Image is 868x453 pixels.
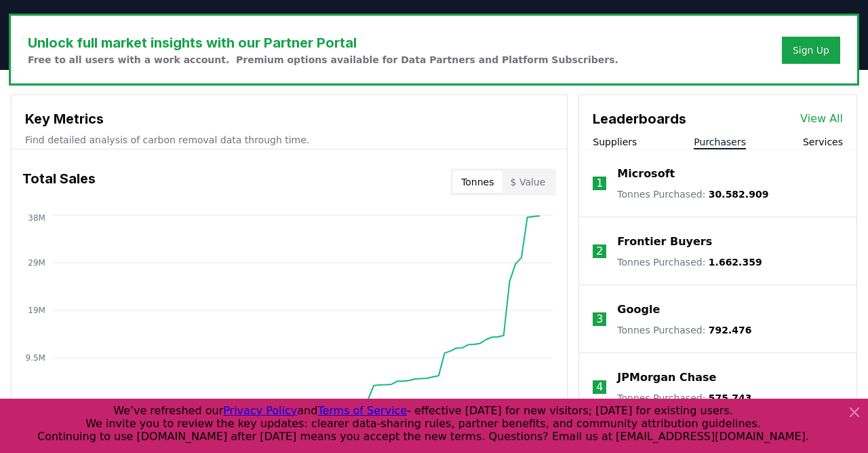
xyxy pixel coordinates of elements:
[593,109,686,129] h3: Leaderboards
[596,379,603,395] p: 4
[694,135,746,149] button: Purchasers
[28,258,45,268] tspan: 29M
[502,171,554,193] button: $ Value
[709,257,762,268] span: 1.662.359
[28,53,618,67] p: Free to all users with a work account. Premium options available for Data Partners and Platform S...
[617,234,712,250] a: Frontier Buyers
[709,189,769,200] span: 30.582.909
[617,166,675,182] a: Microsoft
[26,353,45,363] tspan: 9.5M
[28,33,618,53] h3: Unlock full market insights with our Partner Portal
[453,171,502,193] button: Tonnes
[596,175,603,192] p: 1
[28,213,45,223] tspan: 38M
[617,369,716,386] a: JPMorgan Chase
[25,109,553,129] h3: Key Metrics
[28,306,45,315] tspan: 19M
[803,135,843,149] button: Services
[596,243,603,259] p: 2
[782,37,840,64] button: Sign Up
[709,393,752,403] span: 575.743
[593,135,637,149] button: Suppliers
[617,187,768,201] p: Tonnes Purchased :
[22,168,96,196] h3: Total Sales
[617,302,660,318] a: Google
[800,111,843,127] a: View All
[596,311,603,327] p: 3
[617,323,751,337] p: Tonnes Purchased :
[617,255,762,269] p: Tonnes Purchased :
[709,325,752,336] span: 792.476
[617,391,751,405] p: Tonnes Purchased :
[793,43,829,57] a: Sign Up
[25,133,553,147] p: Find detailed analysis of carbon removal data through time.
